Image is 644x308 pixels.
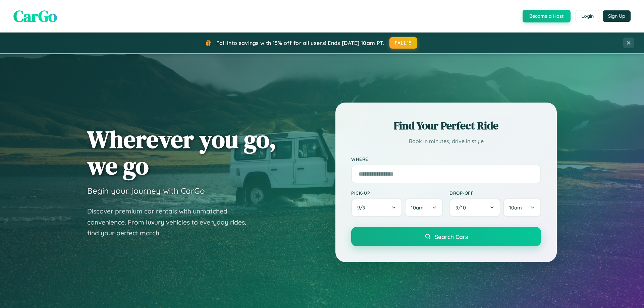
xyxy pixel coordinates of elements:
[216,40,384,46] span: Fall into savings with 15% off for all users! Ends [DATE] 10am PT.
[87,186,205,196] h3: Begin your journey with CarGo
[435,233,468,240] span: Search Cars
[357,204,369,211] span: 9 / 9
[455,204,469,211] span: 9 / 10
[351,227,541,246] button: Search Cars
[503,198,541,217] button: 10am
[603,10,631,22] button: Sign Up
[351,118,541,133] h2: Find Your Perfect Ride
[351,136,541,146] p: Book in minutes, drive in style
[351,198,402,217] button: 9/9
[87,206,255,239] p: Discover premium car rentals with unmatched convenience. From luxury vehicles to everyday rides, ...
[87,126,276,179] h1: Wherever you go, we go
[389,37,418,49] button: FALL15
[411,204,424,211] span: 10am
[449,198,500,217] button: 9/10
[405,198,443,217] button: 10am
[576,10,599,22] button: Login
[523,10,571,22] button: Become a Host
[449,190,541,196] label: Drop-off
[351,190,443,196] label: Pick-up
[351,156,541,162] label: Where
[13,5,57,27] span: CarGo
[509,204,522,211] span: 10am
